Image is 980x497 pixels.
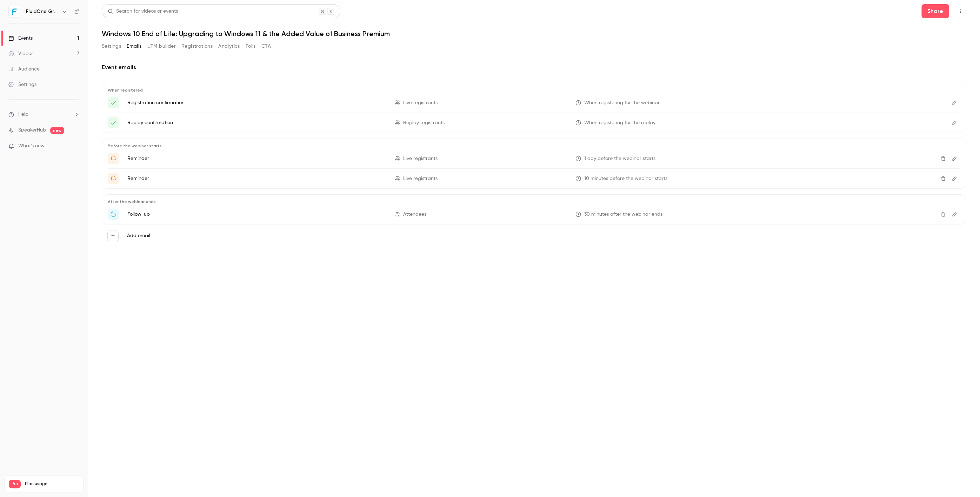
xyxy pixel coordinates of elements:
button: Polls [246,41,256,52]
span: 1 day before the webinar starts [584,155,655,162]
button: UTM builder [147,41,176,52]
button: Edit [949,97,960,108]
span: When registering for the webinar [584,99,659,107]
div: Settings [8,81,36,88]
li: help-dropdown-opener [8,111,79,118]
p: Reminder [127,155,386,162]
span: When registering for the replay [584,119,655,127]
span: Replay registrants [403,119,445,127]
button: Registrations [181,41,213,52]
button: Emails [127,41,141,52]
span: 30 minutes after the webinar ends [584,211,662,218]
p: Registration confirmation [127,99,386,106]
li: Thanks for attending {{ event_name }} [108,209,960,220]
li: Here's your link to {{ event_name }}! [108,97,960,108]
h1: Windows 10 End of Life: Upgrading to Windows 11 & the Added Value of Business Premium [102,29,966,38]
p: Reminder [127,175,386,182]
p: Replay confirmation [127,119,386,126]
p: After the webinar ends [108,199,960,204]
span: Pro [9,480,21,488]
span: Attendees [403,211,426,218]
button: Delete [938,153,949,164]
h2: Event emails [102,63,966,72]
div: Events [8,35,33,42]
span: 10 minutes before the webinar starts [584,175,667,182]
li: Here's your access link to {{ event_name }}! [108,117,960,128]
p: When registered [108,87,960,93]
button: Edit [949,117,960,128]
div: Videos [8,50,33,57]
button: Delete [938,173,949,184]
button: Edit [949,209,960,220]
li: {{ event_name }} is about to go live [108,173,960,184]
button: CTA [261,41,271,52]
span: Live registrants [403,155,438,162]
h6: FluidOne Group [26,8,59,15]
a: SpeakerHub [18,127,46,134]
button: Delete [938,209,949,220]
span: Help [18,111,28,118]
button: Edit [949,153,960,164]
span: Live registrants [403,99,438,107]
button: Share [921,4,949,18]
li: Get Ready for '{{ event_name }}' tomorrow! [108,153,960,164]
p: Before the webinar starts [108,143,960,149]
p: Follow-up [127,211,386,218]
span: Plan usage [25,481,79,487]
span: What's new [18,142,45,150]
span: new [50,127,64,134]
div: Audience [8,66,40,73]
div: Search for videos or events [108,8,178,15]
img: FluidOne Group [9,6,20,17]
label: Add email [127,232,150,239]
button: Settings [102,41,121,52]
span: Live registrants [403,175,438,182]
button: Analytics [218,41,240,52]
button: Edit [949,173,960,184]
